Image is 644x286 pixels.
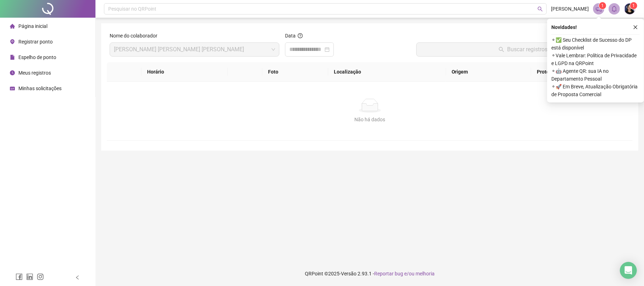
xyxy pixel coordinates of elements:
[115,116,624,123] div: Não há dados
[551,23,577,31] span: Novidades !
[611,6,617,12] span: bell
[630,2,637,9] sup: Atualize o seu contato no menu Meus Dados
[551,83,640,98] span: ⚬ 🚀 Em Breve, Atualização Obrigatória de Proposta Comercial
[625,4,635,14] img: 65001
[75,275,80,280] span: left
[341,271,356,276] span: Versão
[374,271,435,276] span: Reportar bug e/ou melhoria
[18,23,47,29] span: Página inicial
[262,62,328,82] th: Foto
[620,262,637,279] div: Open Intercom Messenger
[26,273,33,280] span: linkedin
[551,5,589,13] span: [PERSON_NAME]
[16,273,23,280] span: facebook
[551,67,640,83] span: ⚬ 🤖 Agente QR: sua IA no Departamento Pessoal
[10,70,15,75] span: clock-circle
[551,52,640,67] span: ⚬ Vale Lembrar: Política de Privacidade e LGPD na QRPoint
[596,6,602,12] span: notification
[10,24,15,29] span: home
[18,86,62,91] span: Minhas solicitações
[18,39,53,45] span: Registrar ponto
[599,2,606,9] sup: 1
[531,62,633,82] th: Protocolo
[110,32,162,40] label: Nome do colaborador
[18,70,51,76] span: Meus registros
[10,55,15,60] span: file
[10,39,15,44] span: environment
[633,3,635,8] span: 1
[328,62,446,82] th: Localização
[285,33,296,39] span: Data
[602,3,604,8] span: 1
[538,6,543,12] span: search
[114,43,275,56] span: ANA ISABEL FERREIRA DE ARAÚJO PEREIRA
[18,54,56,60] span: Espelho de ponto
[551,36,640,52] span: ⚬ ✅ Seu Checklist de Sucesso do DP está disponível
[10,86,15,91] span: schedule
[446,62,531,82] th: Origem
[416,42,630,57] button: Buscar registros
[633,25,638,30] span: close
[298,33,303,38] span: question-circle
[37,273,44,280] span: instagram
[141,62,228,82] th: Horário
[95,261,644,286] footer: QRPoint © 2025 - 2.93.1 -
